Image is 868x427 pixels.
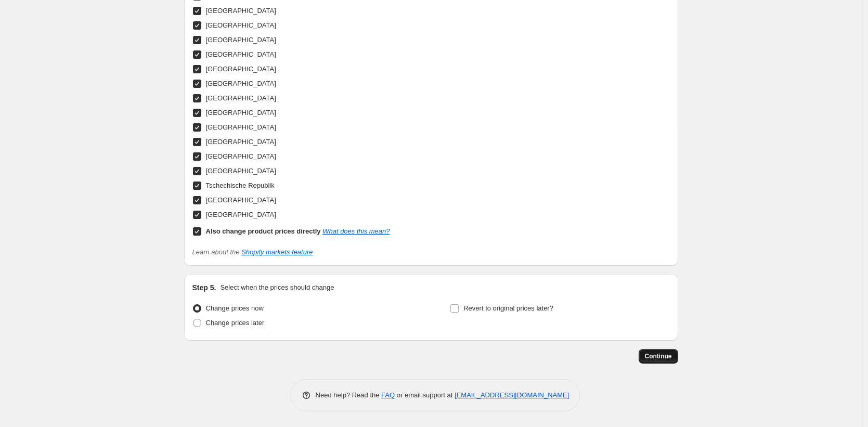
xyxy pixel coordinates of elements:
[206,319,265,327] span: Change prices later
[206,50,276,58] span: [GEOGRAPHIC_DATA]
[455,391,569,399] a: [EMAIL_ADDRESS][DOMAIN_NAME]
[206,36,276,44] span: [GEOGRAPHIC_DATA]
[206,7,276,15] span: [GEOGRAPHIC_DATA]
[463,304,553,312] span: Revert to original prices later?
[206,304,264,312] span: Change prices now
[241,248,313,256] a: Shopify markets feature
[206,138,276,146] span: [GEOGRAPHIC_DATA]
[192,282,216,293] h2: Step 5.
[206,94,276,102] span: [GEOGRAPHIC_DATA]
[206,227,321,235] b: Also change product prices directly
[639,349,678,364] button: Continue
[206,196,276,204] span: [GEOGRAPHIC_DATA]
[206,182,275,189] span: Tschechische Republik
[192,248,313,256] i: Learn about the
[645,352,672,360] span: Continue
[206,21,276,29] span: [GEOGRAPHIC_DATA]
[381,391,395,399] a: FAQ
[206,167,276,175] span: [GEOGRAPHIC_DATA]
[316,391,382,399] span: Need help? Read the
[220,282,334,293] p: Select when the prices should change
[206,80,276,87] span: [GEOGRAPHIC_DATA]
[322,227,390,235] a: What does this mean?
[206,211,276,218] span: [GEOGRAPHIC_DATA]
[206,123,276,131] span: [GEOGRAPHIC_DATA]
[206,152,276,160] span: [GEOGRAPHIC_DATA]
[206,109,276,117] span: [GEOGRAPHIC_DATA]
[395,391,455,399] span: or email support at
[206,65,276,73] span: [GEOGRAPHIC_DATA]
